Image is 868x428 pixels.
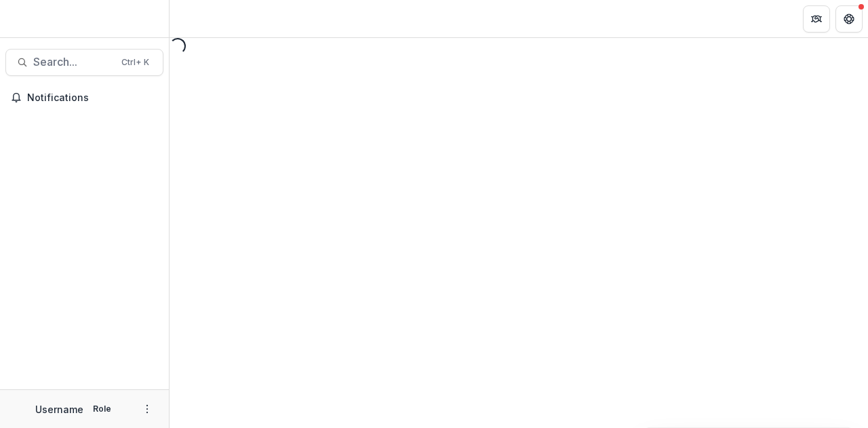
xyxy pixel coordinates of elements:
[5,87,163,109] button: Notifications
[5,49,163,76] button: Search...
[89,403,115,415] p: Role
[119,55,152,70] div: Ctrl + K
[139,401,155,417] button: More
[803,5,830,33] button: Partners
[27,92,158,104] span: Notifications
[835,5,863,33] button: Get Help
[33,56,113,69] span: Search...
[35,402,83,416] p: Username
